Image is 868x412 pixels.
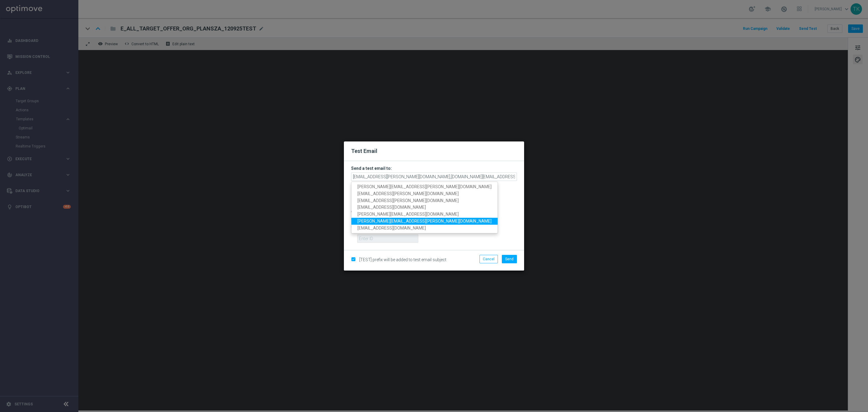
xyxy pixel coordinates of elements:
span: [PERSON_NAME][EMAIL_ADDRESS][DOMAIN_NAME] [357,212,459,217]
a: [EMAIL_ADDRESS][DOMAIN_NAME] [351,204,498,211]
a: [EMAIL_ADDRESS][PERSON_NAME][DOMAIN_NAME] [351,197,498,204]
a: [PERSON_NAME][EMAIL_ADDRESS][PERSON_NAME][DOMAIN_NAME] [351,218,498,225]
span: [PERSON_NAME][EMAIL_ADDRESS][PERSON_NAME][DOMAIN_NAME] [357,184,492,189]
a: [EMAIL_ADDRESS][DOMAIN_NAME] [351,225,498,232]
button: Send [502,255,517,263]
span: [EMAIL_ADDRESS][DOMAIN_NAME] [357,226,426,230]
span: [PERSON_NAME][EMAIL_ADDRESS][PERSON_NAME][DOMAIN_NAME] [357,219,492,223]
span: [TEST] prefix will be added to test email subject [359,257,446,262]
span: Send [505,257,514,261]
a: [PERSON_NAME][EMAIL_ADDRESS][DOMAIN_NAME] [351,211,498,218]
span: [EMAIL_ADDRESS][DOMAIN_NAME] [357,205,426,210]
h2: Test Email [351,147,517,155]
input: Enter ID [357,234,418,243]
span: [EMAIL_ADDRESS][PERSON_NAME][DOMAIN_NAME] [357,198,459,203]
button: Cancel [480,255,498,263]
h3: Send a test email to: [351,166,517,171]
span: [EMAIL_ADDRESS][PERSON_NAME][DOMAIN_NAME] [357,191,459,196]
a: [PERSON_NAME][EMAIL_ADDRESS][PERSON_NAME][DOMAIN_NAME] [351,183,498,190]
a: [EMAIL_ADDRESS][PERSON_NAME][DOMAIN_NAME] [351,190,498,197]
